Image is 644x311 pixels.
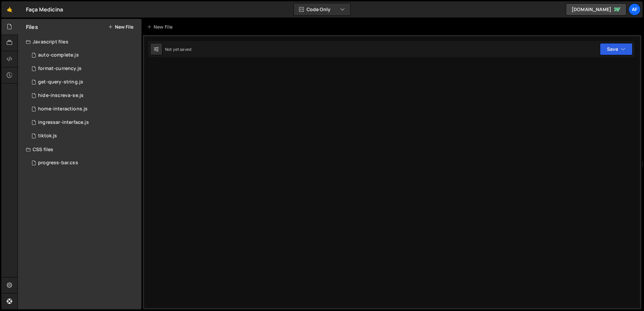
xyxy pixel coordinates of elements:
[38,52,79,58] div: auto-complete.js
[26,129,141,143] div: 15187/41883.js
[38,133,57,139] div: tiktok.js
[26,62,141,75] div: 15187/44250.js
[38,106,88,112] div: home-interactions.js
[18,35,141,48] div: Javascript files
[26,156,141,170] div: 15187/41950.css
[165,46,191,52] div: Not yet saved
[629,3,641,15] a: Af
[26,116,141,129] div: 15187/44557.js
[147,24,175,30] div: New File
[1,1,18,18] a: 🤙
[26,48,141,62] div: 15187/41634.js
[38,66,82,72] div: format-currency.js
[18,143,141,156] div: CSS files
[38,93,84,99] div: hide-inscreva-se.js
[600,43,633,55] button: Save
[38,119,89,126] div: ingressar-interface.js
[38,79,83,85] div: get-query-string.js
[294,3,350,15] button: Code Only
[26,102,141,116] div: 15187/39831.js
[108,24,133,30] button: New File
[26,75,141,89] div: 15187/44856.js
[38,160,78,166] div: progress-bar.css
[26,23,38,31] h2: Files
[26,5,63,13] div: Faça Medicina
[566,3,626,15] a: [DOMAIN_NAME]
[26,89,141,102] div: 15187/45895.js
